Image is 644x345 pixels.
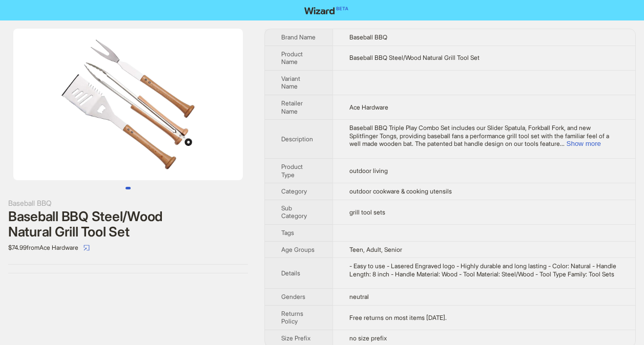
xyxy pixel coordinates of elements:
span: Age Groups [281,246,315,253]
span: select [84,245,90,251]
button: Go to slide 1 [126,187,131,189]
span: Baseball BBQ Steel/Wood Natural Grill Tool Set [349,54,480,61]
div: - Easy to use - Lasered Engraved logo - Highly durable and long lasting - Color: Natural - Handle... [349,262,619,278]
span: Baseball BBQ Triple Play Combo Set includes our Slider Spatula, Forkball Fork, and new Splitfinge... [349,124,609,147]
img: Baseball BBQ Steel/Wood Natural Grill Tool Set image 1 [13,29,243,180]
div: $74.99 from Ace Hardware [8,240,248,256]
span: Brand Name [281,33,316,41]
span: grill tool sets [349,208,385,216]
span: Product Type [281,163,303,179]
button: Expand [567,140,601,147]
span: Teen, Adult, Senior [349,246,402,253]
span: Returns Policy [281,310,303,326]
span: Variant Name [281,75,300,91]
span: neutral [349,293,369,300]
span: no size prefix [349,334,387,342]
span: Free returns on most items [DATE]. [349,314,447,321]
span: ... [560,140,565,147]
span: Retailer Name [281,99,303,115]
div: Baseball BBQ Triple Play Combo Set includes our Slider Spatula, Forkball Fork, and new Splitfinge... [349,124,619,148]
span: Genders [281,293,305,300]
span: Details [281,269,300,277]
span: Ace Hardware [349,103,388,111]
span: outdoor living [349,167,388,175]
div: Baseball BBQ Steel/Wood Natural Grill Tool Set [8,209,248,240]
span: Category [281,187,307,195]
span: Baseball BBQ [349,33,387,41]
div: Baseball BBQ [8,198,248,209]
span: Tags [281,229,294,236]
span: Description [281,135,313,143]
span: Product Name [281,50,303,66]
span: Sub Category [281,204,307,220]
span: Size Prefix [281,334,310,342]
span: outdoor cookware & cooking utensils [349,187,452,195]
